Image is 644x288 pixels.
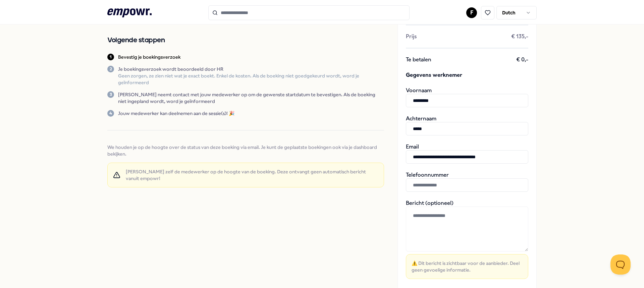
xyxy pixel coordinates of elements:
span: ⚠️ Dit bericht is zichtbaar voor de aanbieder. Deel geen gevoelige informatie. [412,260,523,273]
span: We houden je op de hoogte over de status van deze boeking via email. Je kunt de geplaatste boekin... [107,144,384,157]
div: Voornaam [406,87,528,107]
input: Search for products, categories or subcategories [208,5,410,20]
div: 4 [107,110,114,117]
p: Geen zorgen, ze zien niet wat je exact boekt. Enkel de kosten. Als de boeking niet goedgekeurd wo... [118,72,384,86]
span: Gegevens werknemer [406,71,528,79]
span: [PERSON_NAME] zelf de medewerker op de hoogte van de boeking. Deze ontvangt geen automatisch beri... [126,168,378,182]
p: [PERSON_NAME] neemt contact met jouw medewerker op om de gewenste startdatum te bevestigen. Als d... [118,91,384,105]
h2: Volgende stappen [107,35,384,46]
div: 1 [107,54,114,60]
div: 3 [107,91,114,98]
button: F [466,7,477,18]
span: Prijs [406,33,417,40]
p: Bevestig je boekingsverzoek [118,54,180,60]
span: € 135,- [511,33,528,40]
div: Email [406,143,528,164]
span: Te betalen [406,56,431,63]
span: € 0,- [516,56,528,63]
p: Jouw medewerker kan deelnemen aan de sessie(s)! 🎉 [118,110,234,117]
iframe: Help Scout Beacon - Open [610,254,631,275]
div: Telefoonnummer [406,172,528,192]
p: Je boekingsverzoek wordt beoordeeld door HR [118,66,384,72]
div: Bericht (optioneel) [406,200,528,279]
div: 2 [107,66,114,72]
div: Achternaam [406,115,528,135]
